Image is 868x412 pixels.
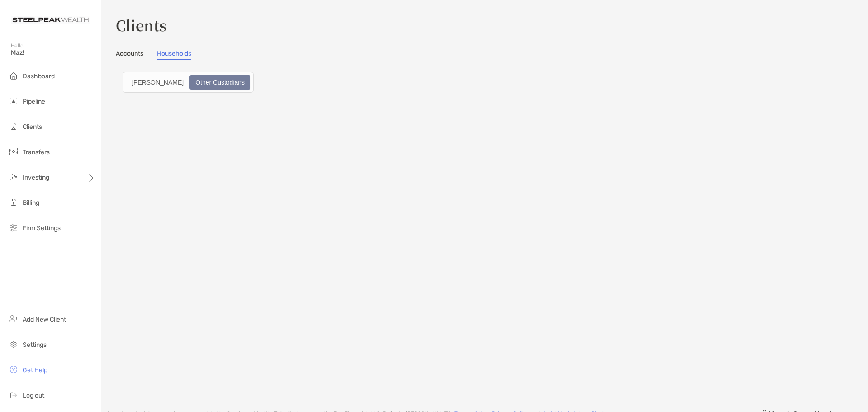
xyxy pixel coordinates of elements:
img: Zoe Logo [11,4,90,36]
span: Dashboard [23,72,55,80]
a: Accounts [116,50,143,60]
span: Firm Settings [23,224,61,232]
span: Clients [23,123,42,131]
h3: Clients [116,14,854,35]
img: transfers icon [8,146,19,157]
div: segmented control [123,72,254,93]
div: Other Custodians [190,76,250,89]
img: add_new_client icon [8,313,19,324]
a: Households [157,50,191,60]
img: clients icon [8,121,19,132]
img: logout icon [8,389,19,400]
span: Investing [23,174,49,181]
span: Settings [23,341,47,349]
span: Log out [23,392,44,399]
span: Maz! [11,49,95,57]
img: dashboard icon [8,70,19,81]
span: Add New Client [23,316,66,323]
span: Get Help [23,366,47,374]
img: billing icon [8,197,19,208]
img: investing icon [8,171,19,182]
img: get-help icon [8,364,19,375]
span: Transfers [23,148,50,156]
img: settings icon [8,339,19,350]
div: Zoe [127,76,189,89]
img: firm-settings icon [8,222,19,233]
img: pipeline icon [8,95,19,106]
span: Billing [23,199,39,207]
span: Pipeline [23,98,45,105]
